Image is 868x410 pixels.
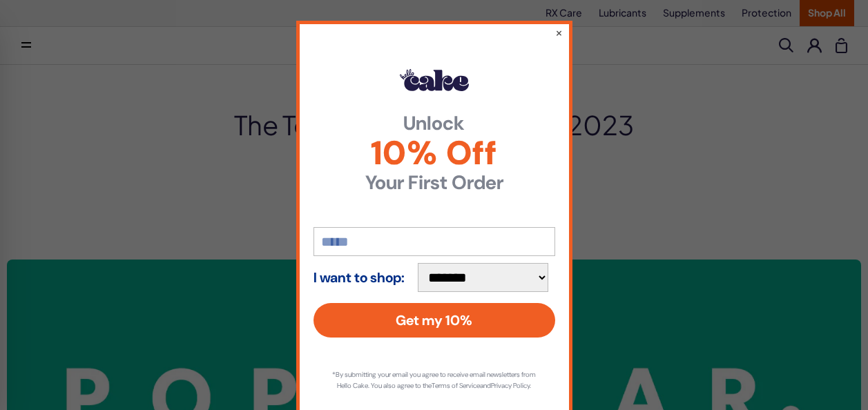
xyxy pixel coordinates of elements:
img: Hello Cake [400,69,469,91]
a: Privacy Policy [491,381,530,390]
strong: Your First Order [314,173,555,193]
button: Get my 10% [314,303,555,338]
strong: I want to shop: [314,270,405,285]
span: 10% Off [314,137,555,170]
strong: Unlock [314,114,555,133]
button: × [555,26,563,39]
a: Terms of Service [432,381,480,390]
p: *By submitting your email you agree to receive email newsletters from Hello Cake. You also agree ... [327,369,541,391]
